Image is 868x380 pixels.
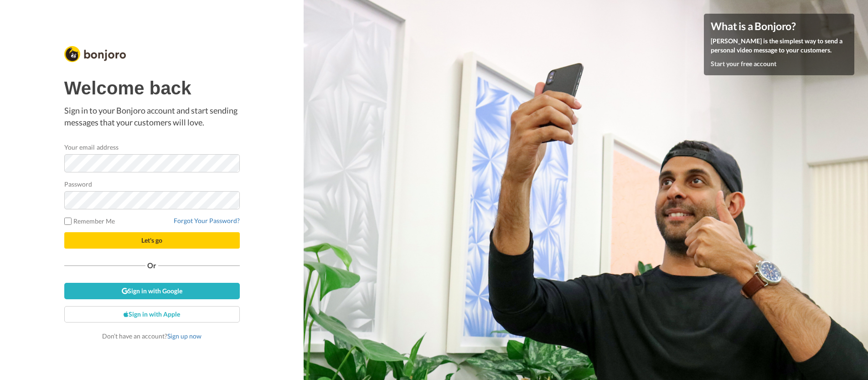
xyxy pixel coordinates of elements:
[64,105,240,128] p: Sign in to your Bonjoro account and start sending messages that your customers will love.
[141,236,162,244] span: Let's go
[711,21,847,32] h4: What is a Bonjoro?
[64,179,93,189] label: Password
[64,218,72,225] input: Remember Me
[64,78,240,98] h1: Welcome back
[64,216,115,226] label: Remember Me
[64,142,119,152] label: Your email address
[711,60,776,68] a: Start your free account
[167,332,201,340] a: Sign up now
[64,232,240,249] button: Let's go
[174,217,240,224] a: Forgot Your Password?
[145,262,158,269] span: Or
[711,36,847,55] p: [PERSON_NAME] is the simplest way to send a personal video message to your customers.
[64,306,240,323] a: Sign in with Apple
[102,332,201,340] span: Don’t have an account?
[64,283,240,299] a: Sign in with Google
